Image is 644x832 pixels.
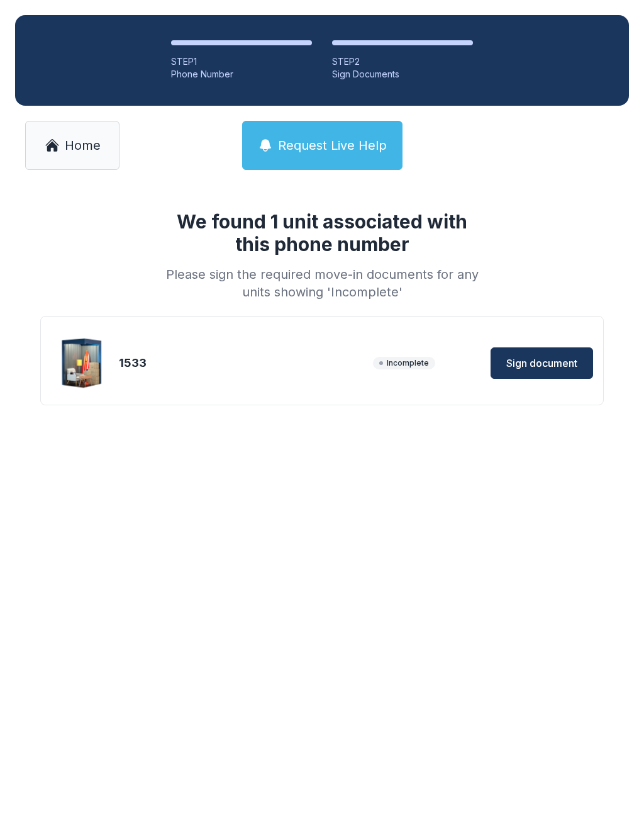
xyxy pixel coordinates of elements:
[161,266,483,301] div: Please sign the required move-in documents for any units showing 'Incomplete'
[373,357,435,369] span: Incomplete
[119,354,368,372] div: 1533
[161,210,483,256] h1: We found 1 unit associated with this phone number
[171,55,312,68] div: STEP 1
[332,55,473,68] div: STEP 2
[278,137,387,154] span: Request Live Help
[171,68,312,81] div: Phone Number
[506,356,577,371] span: Sign document
[332,68,473,81] div: Sign Documents
[65,137,101,154] span: Home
